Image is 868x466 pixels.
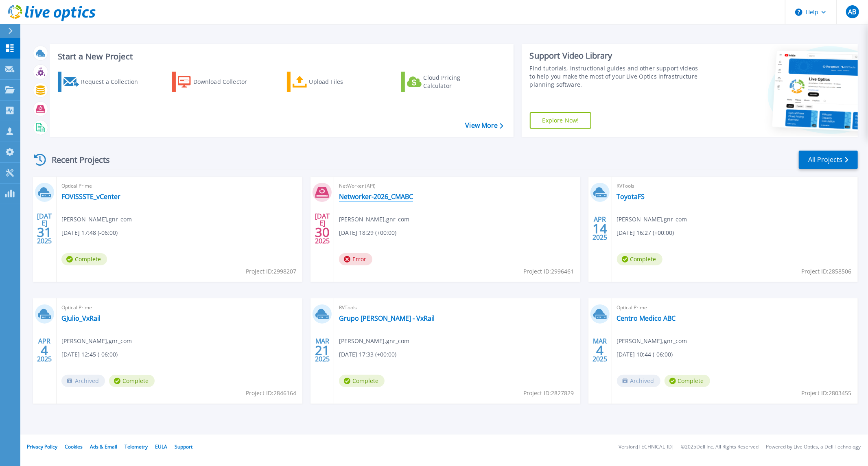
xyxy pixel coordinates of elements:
span: [PERSON_NAME] , gnr_com [61,337,132,346]
a: Support [175,443,192,450]
div: APR 2025 [592,214,608,243]
span: [DATE] 16:27 (+00:00) [617,228,674,237]
a: GJulio_VxRail [61,314,101,322]
span: Optical Prime [617,303,853,312]
span: Complete [339,375,385,387]
a: Ads & Email [90,443,117,450]
span: RVTools [339,303,575,312]
span: 21 [315,347,330,354]
div: Support Video Library [530,50,702,61]
span: 30 [315,229,330,236]
a: Grupo [PERSON_NAME] - VxRail [339,314,435,322]
a: Explore Now! [530,112,592,129]
a: Request a Collection [58,72,149,92]
li: Powered by Live Optics, a Dell Technology [766,444,861,450]
div: Cloud Pricing Calculator [424,74,489,90]
div: Download Collector [193,74,258,90]
span: NetWorker (API) [339,182,575,190]
span: Complete [109,375,155,387]
span: 4 [596,347,603,354]
li: © 2025 Dell Inc. All Rights Reserved [681,444,759,450]
div: MAR 2025 [315,335,330,365]
a: Networker-2026_CMABC [339,193,413,201]
span: Project ID: 2803455 [801,389,852,398]
div: [DATE] 2025 [315,214,330,243]
span: AB [848,9,856,15]
span: [PERSON_NAME] , gnr_com [339,215,409,224]
span: Project ID: 2858506 [801,267,852,276]
span: [PERSON_NAME] , gnr_com [61,215,132,224]
span: [DATE] 10:44 (-06:00) [617,350,673,359]
a: Upload Files [287,72,378,92]
span: Project ID: 2827829 [524,389,574,398]
div: Recent Projects [31,150,121,170]
a: FOVISSSTE_vCenter [61,193,120,201]
span: Project ID: 2996461 [524,267,574,276]
div: Find tutorials, instructional guides and other support videos to help you make the most of your L... [530,64,702,89]
span: Optical Prime [61,303,297,312]
div: MAR 2025 [592,335,608,365]
a: EULA [155,443,167,450]
a: Telemetry [125,443,148,450]
div: [DATE] 2025 [37,214,52,243]
span: Complete [665,375,710,387]
a: View More [465,122,503,129]
span: Complete [61,253,107,265]
div: Upload Files [309,74,374,90]
span: Project ID: 2998207 [246,267,296,276]
span: [DATE] 17:48 (-06:00) [61,228,118,237]
span: Complete [617,253,662,265]
span: [DATE] 12:45 (-06:00) [61,350,118,359]
a: Download Collector [172,72,263,92]
a: Cloud Pricing Calculator [401,72,492,92]
a: Cookies [65,443,83,450]
span: [PERSON_NAME] , gnr_com [339,337,409,346]
a: ToyotaFS [617,193,645,201]
span: Optical Prime [61,182,297,190]
span: Archived [617,375,660,387]
span: [PERSON_NAME] , gnr_com [617,337,687,346]
span: [DATE] 17:33 (+00:00) [339,350,396,359]
span: 31 [37,229,52,236]
span: Error [339,253,372,265]
span: 14 [593,225,607,232]
span: Project ID: 2846164 [246,389,296,398]
div: Request a Collection [81,74,146,90]
h3: Start a New Project [58,52,503,61]
span: [PERSON_NAME] , gnr_com [617,215,687,224]
span: RVTools [617,182,853,190]
a: All Projects [799,151,858,169]
div: APR 2025 [37,335,52,365]
span: 4 [41,347,48,354]
span: Archived [61,375,105,387]
span: [DATE] 18:29 (+00:00) [339,228,396,237]
a: Privacy Policy [27,443,57,450]
li: Version: [TECHNICAL_ID] [619,444,673,450]
a: Centro Medico ABC [617,314,676,322]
